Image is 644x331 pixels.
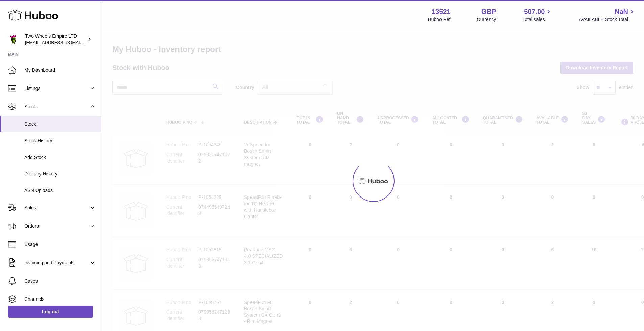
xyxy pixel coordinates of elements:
[522,7,552,23] a: 507.00 Total sales
[24,104,89,110] span: Stock
[24,138,96,144] span: Stock History
[24,205,89,211] span: Sales
[432,7,451,16] strong: 13521
[524,7,545,16] span: 507.00
[8,306,93,318] a: Log out
[24,223,89,229] span: Orders
[25,33,86,46] div: Two Wheels Empire LTD
[579,16,636,23] span: AVAILABLE Stock Total
[24,241,96,248] span: Usage
[579,7,636,23] a: NaN AVAILABLE Stock Total
[481,7,496,16] strong: GBP
[428,16,451,23] div: Huboo Ref
[24,187,96,194] span: ASN Uploads
[522,16,552,23] span: Total sales
[24,121,96,127] span: Stock
[615,7,628,16] span: NaN
[24,67,96,74] span: My Dashboard
[24,278,96,284] span: Cases
[24,260,89,266] span: Invoicing and Payments
[24,154,96,161] span: Add Stock
[25,40,99,45] span: [EMAIL_ADDRESS][DOMAIN_NAME]
[24,171,96,177] span: Delivery History
[8,34,18,44] img: justas@twowheelsempire.com
[477,16,496,23] div: Currency
[24,296,96,303] span: Channels
[24,85,89,92] span: Listings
